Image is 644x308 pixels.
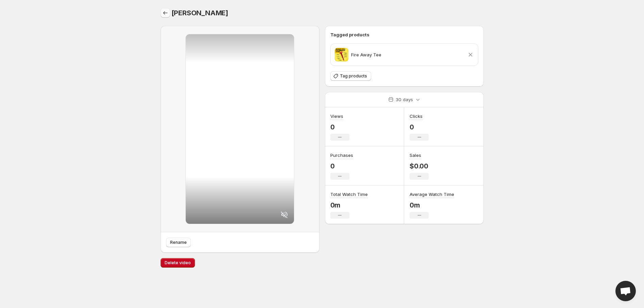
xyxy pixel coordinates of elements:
h3: Sales [410,152,421,159]
h3: Views [330,113,343,120]
p: 0 [330,162,353,170]
h6: Tagged products [330,31,478,38]
span: [PERSON_NAME] [171,9,228,17]
p: 0m [330,201,368,209]
img: Black choker necklace [335,48,348,61]
h3: Total Watch Time [330,191,368,198]
p: 30 days [396,96,413,103]
button: Delete video [161,258,195,268]
span: Rename [170,240,187,245]
p: Fire Away Tee [351,51,381,58]
h3: Purchases [330,152,353,159]
span: Tag products [340,73,367,79]
button: Tag products [330,71,371,81]
span: Delete video [165,260,191,266]
a: Open chat [615,281,636,301]
button: Settings [161,8,170,18]
p: 0m [410,201,454,209]
h3: Average Watch Time [410,191,454,198]
p: $0.00 [410,162,429,170]
p: 0 [410,123,429,131]
h3: Clicks [410,113,423,120]
button: Rename [166,238,191,247]
p: 0 [330,123,349,131]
